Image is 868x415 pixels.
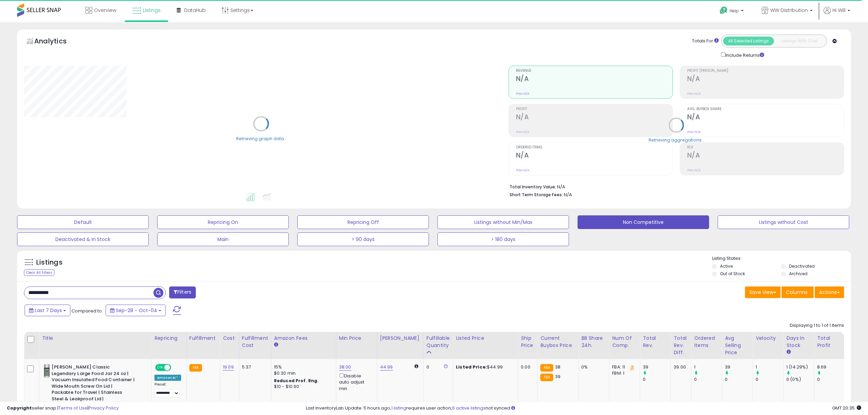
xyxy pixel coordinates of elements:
button: Filters [169,286,196,298]
div: Days In Stock [786,335,811,349]
a: 38.00 [339,364,351,371]
span: DataHub [184,7,206,14]
b: Reduced Prof. Rng. [274,378,319,384]
a: 6 active listings [452,405,486,411]
div: Total Profit [817,335,842,349]
button: Deactivated & In Stock [17,232,149,246]
button: Repricing On [157,215,289,229]
div: Cost [223,335,236,342]
small: FBA [189,364,202,372]
div: 15% [274,364,331,370]
i: Get Help [719,6,728,15]
div: seller snap | | [7,405,119,412]
div: Avg Selling Price [725,335,750,356]
div: 1 (14.29%) [786,364,814,370]
a: Hi Will [824,7,850,22]
small: Amazon Fees. [274,342,278,348]
div: 0 [426,364,448,370]
div: $0.30 min [274,370,331,376]
span: OFF [170,365,181,371]
button: Save View [745,286,781,298]
span: Hi Will [832,7,845,14]
div: Disable auto adjust min [339,372,372,392]
div: Fulfillment [189,335,217,342]
button: > 180 days [437,232,569,246]
div: Preset: [154,382,181,398]
div: 0 [643,376,670,383]
div: Retrieving graph data.. [236,135,286,142]
span: Help [730,8,739,14]
p: Listing States: [712,255,851,262]
h5: Analytics [34,36,80,48]
small: FBA [540,364,553,372]
span: ON [156,365,164,371]
div: 1 [756,364,783,370]
div: Listed Price [456,335,515,342]
button: Repricing Off [297,215,429,229]
div: 39.00 [674,364,686,370]
label: Out of Stock [720,271,745,277]
button: Columns [782,286,814,298]
div: $10 - $10.90 [274,384,331,390]
div: Current Buybox Price [540,335,575,349]
span: WW Distribution [770,7,808,14]
div: Ordered Items [694,335,719,349]
div: 0 (0%) [786,376,814,383]
span: 39 [555,373,560,380]
div: Amazon AI * [154,375,181,381]
a: 1 listing [391,405,406,411]
button: Non Competitive [578,215,709,229]
small: FBA [540,374,553,381]
small: Days In Stock. [786,349,790,355]
a: Help [714,1,750,22]
strong: Copyright [7,405,32,411]
a: 44.99 [380,364,393,371]
div: Last InventoryLab Update: 5 hours ago, requires user action, not synced. [306,405,861,412]
div: Retrieving aggregations.. [649,137,704,143]
button: Listings With Cost [774,37,825,45]
div: Ship Price [521,335,534,349]
span: 2025-10-12 20:35 GMT [832,405,861,411]
div: FBA: 11 [612,364,635,370]
button: Listings without Cost [718,215,849,229]
div: Num of Comp. [612,335,637,349]
span: Compared to: [71,308,103,314]
div: 0% [581,364,604,370]
a: Terms of Use [58,405,87,411]
div: 0 [694,376,722,383]
div: 39 [725,364,752,370]
div: Min Price [339,335,374,342]
div: 39 [643,364,670,370]
button: Actions [815,286,844,298]
a: Privacy Policy [89,405,119,411]
button: > 90 days [297,232,429,246]
div: Fulfillable Quantity [426,335,450,349]
div: Totals For [692,38,719,44]
span: Overview [94,7,116,14]
button: All Selected Listings [723,37,774,45]
div: 0 [756,376,783,383]
div: 8.69 [817,364,845,370]
div: Total Rev. [643,335,668,349]
div: Fulfillment Cost [242,335,268,349]
span: Sep-28 - Oct-04 [116,307,157,314]
label: Archived [789,271,808,277]
div: 5.37 [242,364,266,370]
div: Total Rev. Diff. [674,335,688,356]
div: Displaying 1 to 1 of 1 items [790,322,844,329]
div: BB Share 24h. [581,335,606,349]
b: [PERSON_NAME] Classic Legendary Large Food Jar 24 oz | Vacuum Insulated Food Container | Wide Mou... [52,364,135,410]
div: FBM: 1 [612,370,635,376]
h5: Listings [36,258,63,267]
div: 0 [725,376,752,383]
div: Velocity [756,335,781,342]
button: Main [157,232,289,246]
button: Sep-28 - Oct-04 [106,305,166,316]
label: Deactivated [789,263,815,269]
button: Last 7 Days [25,305,70,316]
img: 31OsR5JU45L._SL40_.jpg [44,364,50,378]
button: Listings without Min/Max [437,215,569,229]
div: 0.00 [521,364,532,370]
div: Clear All Filters [24,269,54,276]
div: Include Returns [716,51,772,59]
